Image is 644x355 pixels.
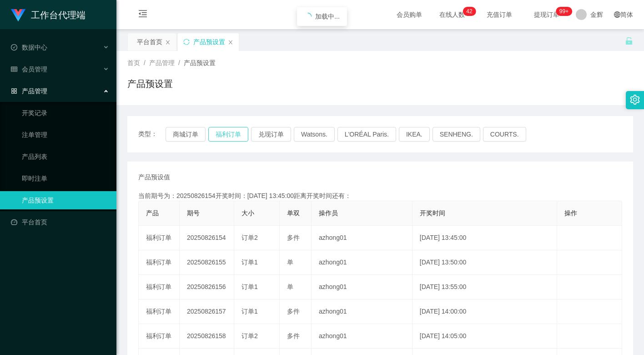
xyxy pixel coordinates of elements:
span: 订单2 [241,234,258,241]
span: 提现订单 [529,11,564,18]
a: 图标: dashboard平台首页 [11,213,109,231]
td: 20250826158 [180,324,234,349]
button: 福利订单 [208,127,248,142]
i: 图标: sync [183,39,190,45]
span: 操作员 [319,209,338,217]
sup: 42 [463,7,476,16]
i: 图标: close [165,40,171,45]
i: 图标: menu-fold [127,0,158,30]
span: 产品管理 [149,59,175,66]
span: 大小 [241,209,254,217]
button: 兑现订单 [251,127,291,142]
button: COURTS. [483,127,526,142]
span: 产品预设值 [138,172,170,182]
span: 充值订单 [482,11,517,18]
p: 4 [466,7,469,16]
span: 单 [287,259,293,266]
button: L'ORÉAL Paris. [337,127,396,142]
i: 图标: appstore-o [11,88,17,94]
i: icon: loading [304,13,312,20]
a: 注单管理 [22,126,109,144]
i: 图标: check-circle-o [11,44,17,51]
td: azhong01 [312,324,413,349]
td: 20250826154 [180,226,234,250]
span: 产品 [146,209,159,217]
span: 订单2 [241,332,258,340]
td: 福利订单 [139,299,180,324]
span: 类型： [138,127,166,142]
td: 20250826156 [180,275,234,299]
span: 多件 [287,234,300,241]
td: 20250826155 [180,250,234,275]
td: [DATE] 13:45:00 [413,226,557,250]
span: 操作 [564,209,577,217]
sup: 975 [556,7,572,16]
span: 加载中... [315,13,340,20]
td: 福利订单 [139,250,180,275]
td: [DATE] 14:00:00 [413,299,557,324]
i: 图标: global [614,11,620,18]
h1: 工作台代理端 [31,0,86,30]
td: [DATE] 13:50:00 [413,250,557,275]
button: Watsons. [294,127,335,142]
button: 商城订单 [166,127,206,142]
div: 当前期号为：20250826154开奖时间：[DATE] 13:45:00距离开奖时间还有： [138,191,622,201]
span: 数据中心 [11,44,47,51]
button: IKEA. [399,127,430,142]
button: SENHENG. [433,127,480,142]
i: 图标: table [11,66,17,72]
i: 图标: close [228,40,233,45]
span: 开奖时间 [420,209,445,217]
img: logo.9652507e.png [11,9,25,22]
td: azhong01 [312,275,413,299]
td: azhong01 [312,226,413,250]
span: 多件 [287,308,300,315]
td: 福利订单 [139,275,180,299]
div: 产品预设置 [193,33,225,51]
span: 订单1 [241,283,258,290]
h1: 产品预设置 [127,77,173,91]
span: 产品预设置 [184,59,216,66]
i: 图标: setting [630,95,640,105]
div: 平台首页 [137,33,162,51]
td: 福利订单 [139,226,180,250]
a: 工作台代理端 [11,11,86,18]
i: 图标: unlock [625,37,633,45]
a: 产品列表 [22,147,109,166]
span: 期号 [187,209,200,217]
span: 产品管理 [11,87,47,95]
span: / [144,59,146,66]
a: 开奖记录 [22,104,109,122]
a: 产品预设置 [22,191,109,209]
td: azhong01 [312,250,413,275]
td: 福利订单 [139,324,180,349]
span: 单双 [287,209,300,217]
td: azhong01 [312,299,413,324]
span: 会员管理 [11,66,47,73]
span: 在线人数 [435,11,469,18]
span: 首页 [127,59,140,66]
a: 即时注单 [22,169,109,188]
span: 单 [287,283,293,290]
span: 多件 [287,332,300,340]
td: [DATE] 13:55:00 [413,275,557,299]
td: [DATE] 14:05:00 [413,324,557,349]
td: 20250826157 [180,299,234,324]
span: 订单1 [241,259,258,266]
span: / [178,59,180,66]
p: 2 [469,7,473,16]
span: 订单1 [241,308,258,315]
